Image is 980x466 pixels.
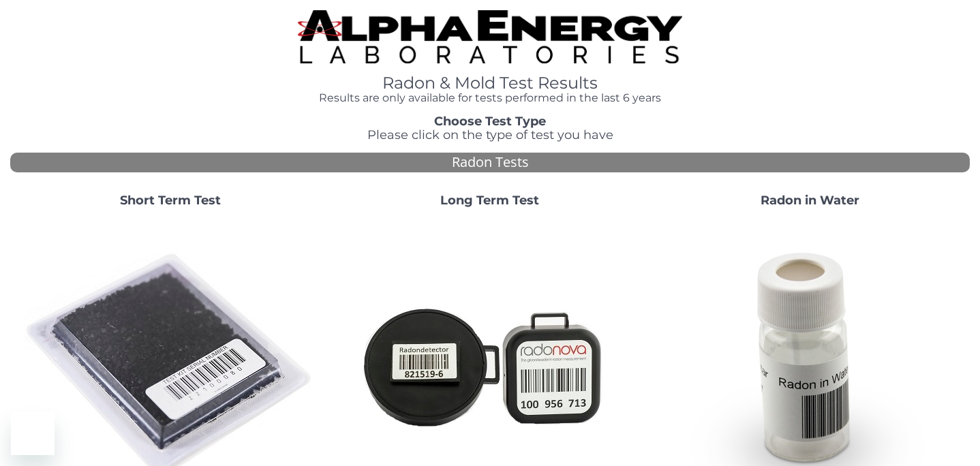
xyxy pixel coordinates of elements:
[11,411,55,455] iframe: Button to launch messaging window
[10,153,970,172] div: Radon Tests
[367,127,613,142] span: Please click on the type of test you have
[761,193,859,208] strong: Radon in Water
[298,74,682,92] h1: Radon & Mold Test Results
[298,92,682,104] h4: Results are only available for tests performed in the last 6 years
[120,193,221,208] strong: Short Term Test
[440,193,539,208] strong: Long Term Test
[298,10,682,63] img: TightCrop.jpg
[434,114,546,129] strong: Choose Test Type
